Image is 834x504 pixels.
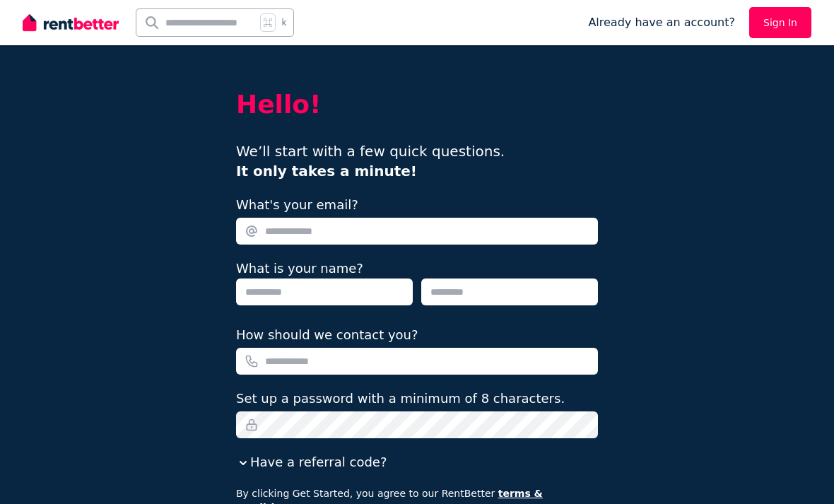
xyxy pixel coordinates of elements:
label: What's your email? [236,195,358,215]
img: RentBetter [23,12,119,33]
a: Sign In [749,7,811,38]
label: How should we contact you? [236,325,418,345]
button: Have a referral code? [236,452,387,472]
span: k [281,17,286,28]
b: It only takes a minute! [236,163,417,180]
label: Set up a password with a minimum of 8 characters. [236,389,565,409]
label: What is your name? [236,261,363,276]
span: Already have an account? [588,14,735,31]
h2: Hello! [236,90,598,119]
span: We’ll start with a few quick questions. [236,143,505,180]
